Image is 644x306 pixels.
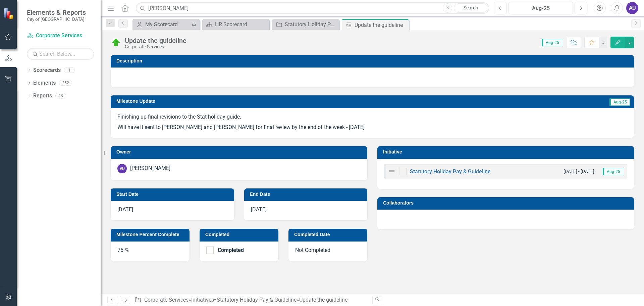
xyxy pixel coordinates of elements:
[55,93,66,98] div: 43
[145,20,190,29] div: My Scorecard
[191,297,214,303] a: Initiatives
[117,113,627,122] p: Finishing up final revisions to the Stat holiday guide.
[285,20,337,29] div: Statutory Holiday Pay & Guideline
[274,20,337,29] a: Statutory Holiday Pay & Guideline
[116,99,449,104] h3: Milestone Update
[117,122,627,131] p: Will have it sent to [PERSON_NAME] and [PERSON_NAME] for final review by the end of the week - [D...
[204,20,268,29] a: HR Scorecard
[388,167,396,175] img: Not Defined
[27,16,86,22] small: City of [GEOGRAPHIC_DATA]
[33,92,52,100] a: Reports
[116,192,231,197] h3: Start Date
[383,149,631,155] h3: Initiative
[134,20,190,29] a: My Scorecard
[626,2,638,14] button: AU
[410,168,491,175] a: Statutory Holiday Pay & Guideline
[136,2,489,14] input: Search ClearPoint...
[215,20,268,29] div: HR Scorecard
[383,201,631,206] h3: Collaborators
[294,232,364,237] h3: Completed Date
[251,206,267,213] span: [DATE]
[111,37,121,48] img: On Target
[250,192,364,197] h3: End Date
[116,149,364,155] h3: Owner
[603,168,623,175] span: Aug-25
[33,79,56,87] a: Elements
[33,67,61,74] a: Scorecards
[130,165,170,172] div: [PERSON_NAME]
[125,44,186,49] div: Corporate Services
[511,4,571,12] div: Aug-25
[299,297,347,303] div: Update the guideline
[27,48,94,60] input: Search Below...
[355,21,407,29] div: Update the guideline
[144,297,189,303] a: Corporate Services
[288,242,367,261] div: Not Completed
[542,39,562,46] span: Aug-25
[205,232,275,237] h3: Completed
[3,7,16,20] img: ClearPoint Strategy
[117,206,133,213] span: [DATE]
[111,242,190,261] div: 75 %
[217,297,297,303] a: Statutory Holiday Pay & Guideline
[27,32,94,40] a: Corporate Services
[508,2,573,14] button: Aug-25
[116,232,186,237] h3: Milestone Percent Complete
[116,58,631,63] h3: Description
[609,98,630,106] span: Aug-25
[117,164,127,173] div: AU
[563,168,594,175] small: [DATE] - [DATE]
[454,3,487,13] a: Search
[64,68,75,73] div: 1
[59,80,72,86] div: 252
[125,37,186,44] div: Update the guideline
[135,296,367,304] div: » » »
[27,8,86,16] span: Elements & Reports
